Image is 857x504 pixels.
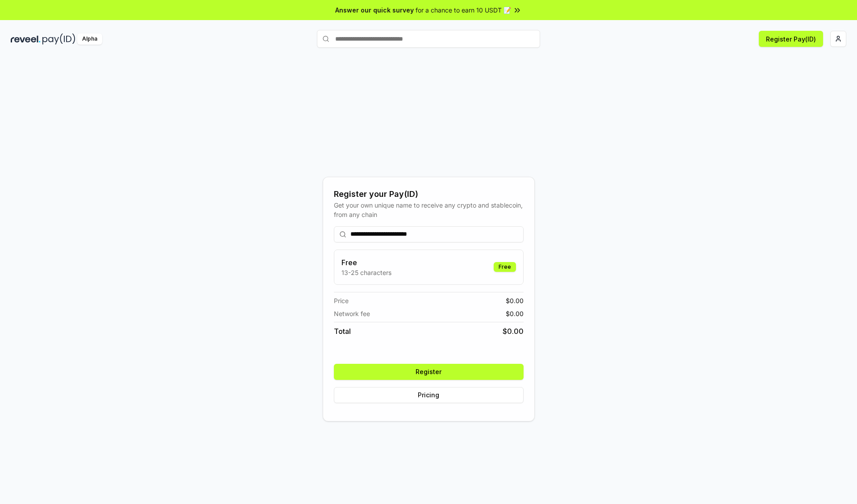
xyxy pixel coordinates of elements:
[416,5,511,15] span: for a chance to earn 10 USDT 📝
[334,296,349,305] span: Price
[503,326,524,337] span: $ 0.00
[494,262,516,272] div: Free
[341,257,391,268] h3: Free
[335,5,414,15] span: Answer our quick survey
[759,31,823,47] button: Register Pay(ID)
[341,268,391,277] p: 13-25 characters
[334,309,370,318] span: Network fee
[506,309,524,318] span: $ 0.00
[11,33,41,45] img: reveel_dark
[334,364,524,380] button: Register
[506,296,524,305] span: $ 0.00
[334,326,351,337] span: Total
[334,188,524,200] div: Register your Pay(ID)
[334,200,524,219] div: Get your own unique name to receive any crypto and stablecoin, from any chain
[334,387,524,403] button: Pricing
[77,33,102,45] div: Alpha
[42,33,75,45] img: pay_id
